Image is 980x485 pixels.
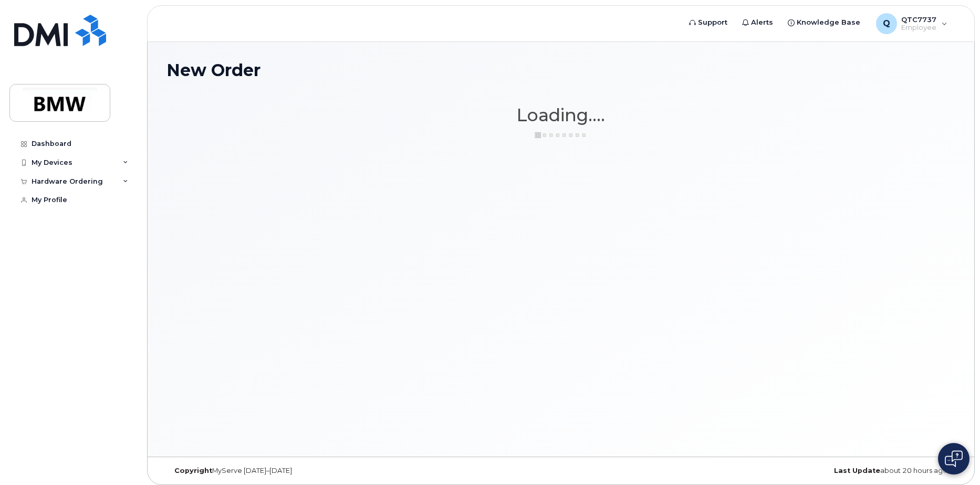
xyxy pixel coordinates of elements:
[834,467,880,475] strong: Last Update
[945,450,963,467] img: Open chat
[166,106,955,124] h1: Loading....
[692,467,955,475] div: about 20 hours ago
[174,467,212,475] strong: Copyright
[535,131,587,139] img: ajax-loader-3a6953c30dc77f0bf724df975f13086db4f4c1262e45940f03d1251963f1bf2e.gif
[166,467,430,475] div: MyServe [DATE]–[DATE]
[166,61,955,79] h1: New Order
